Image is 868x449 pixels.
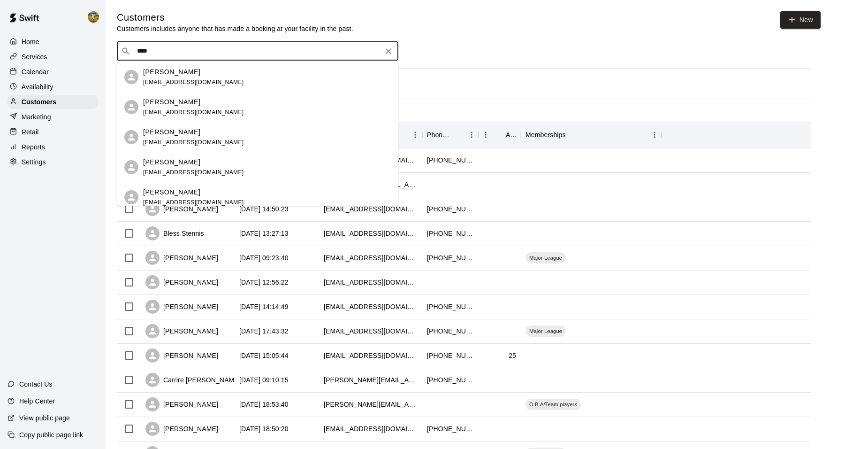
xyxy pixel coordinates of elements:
p: Availability [22,82,53,92]
div: +19056219202 [427,351,474,360]
a: Retail [8,125,98,139]
div: +19792185213 [427,326,474,336]
div: Bless Stennis [145,226,204,240]
button: Sort [566,128,579,141]
div: sboshart@tamu.edu [324,351,418,360]
div: [PERSON_NAME] [145,275,218,289]
div: 2025-08-25 17:43:32 [239,326,289,336]
p: Help Center [19,396,55,406]
div: Phone Number [427,122,451,148]
div: Memberships [525,122,566,148]
div: +19792292456 [427,375,474,385]
div: 25 [509,351,516,360]
p: [PERSON_NAME] [143,157,200,167]
p: [PERSON_NAME] [143,127,200,137]
div: Calendar [8,65,98,79]
div: Age [479,122,521,148]
a: Marketing [8,110,98,124]
div: jmarez05@yahoo.com [324,424,418,434]
div: blessiestennis@gmail.com [324,229,418,238]
p: [PERSON_NAME] [143,187,200,197]
p: View public page [19,413,70,423]
span: [EMAIL_ADDRESS][DOMAIN_NAME] [143,139,244,146]
div: lraley5@yahoo.com [324,302,418,311]
button: Menu [464,128,479,142]
div: eduardo.corpes@yahoo.com [324,400,418,409]
div: [PERSON_NAME] [145,251,218,265]
button: Menu [647,128,662,142]
div: chasetexasrealtyagent@gmail.com [324,204,418,214]
div: Search customers by name or email [117,42,398,61]
a: Home [8,35,98,49]
p: Home [22,37,39,46]
div: Major League [525,325,566,337]
div: [PERSON_NAME] [145,348,218,363]
a: Services [8,50,98,64]
p: Settings [22,157,46,167]
div: +19792291440 [427,229,474,238]
div: +19792045880 [427,302,474,311]
div: 2025-09-08 14:50:23 [239,204,289,214]
span: [EMAIL_ADDRESS][DOMAIN_NAME] [143,79,244,85]
div: [PERSON_NAME] [145,324,218,338]
div: Jhonny Montoya [86,8,106,26]
p: Customers includes anyone that has made a booking at your facility in the past. [117,24,353,33]
span: [EMAIL_ADDRESS][DOMAIN_NAME] [143,199,244,206]
p: Contact Us [19,379,53,389]
span: [EMAIL_ADDRESS][DOMAIN_NAME] [143,109,244,116]
span: Major League [525,327,566,335]
div: +15122699971 [427,155,474,165]
button: Sort [451,128,464,141]
div: 2025-08-30 12:56:22 [239,278,289,287]
div: [PERSON_NAME] [145,397,218,411]
div: Phone Number [422,122,479,148]
div: +17133974311 [427,204,474,214]
p: [PERSON_NAME] [143,67,200,77]
a: Reports [8,140,98,154]
div: 2025-08-21 18:53:40 [239,400,289,409]
div: 2025-09-08 13:27:13 [239,229,289,238]
button: Menu [479,128,493,142]
a: Settings [8,155,98,169]
button: Sort [493,128,506,141]
div: +19794227746 [427,424,474,434]
div: O.B.A/Team players [525,399,581,410]
a: Availability [8,80,98,94]
div: dldup81379@gmail.com [324,326,418,336]
div: carrie.hines@anb.com [324,375,418,385]
span: Major League [525,254,566,262]
div: [PERSON_NAME] [145,202,218,216]
div: Age [506,122,516,148]
p: Retail [22,127,39,137]
a: Customers [8,95,98,109]
button: Clear [382,45,395,58]
p: Services [22,52,47,62]
div: klkrnavek@gmail.com [324,253,418,263]
div: Amos Rodriguez [124,160,138,174]
p: Marketing [22,112,51,122]
span: O.B.A/Team players [525,401,581,408]
p: Customers [22,97,56,107]
div: Andrew Rodriguez [124,190,138,204]
div: Email [319,122,422,148]
div: 2025-08-20 18:50:20 [239,424,289,434]
div: 2025-08-27 14:14:49 [239,302,289,311]
p: Copy public page link [19,430,83,440]
p: Calendar [22,67,49,77]
div: Memberships [521,122,662,148]
h5: Customers [117,11,353,24]
span: [EMAIL_ADDRESS][DOMAIN_NAME] [143,169,244,176]
a: New [780,11,821,29]
button: Menu [408,128,422,142]
p: Reports [22,142,45,152]
div: Amy Rodriguez [124,100,138,114]
div: 2025-09-01 09:23:40 [239,253,289,263]
div: Carrire [PERSON_NAME] [145,373,241,387]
